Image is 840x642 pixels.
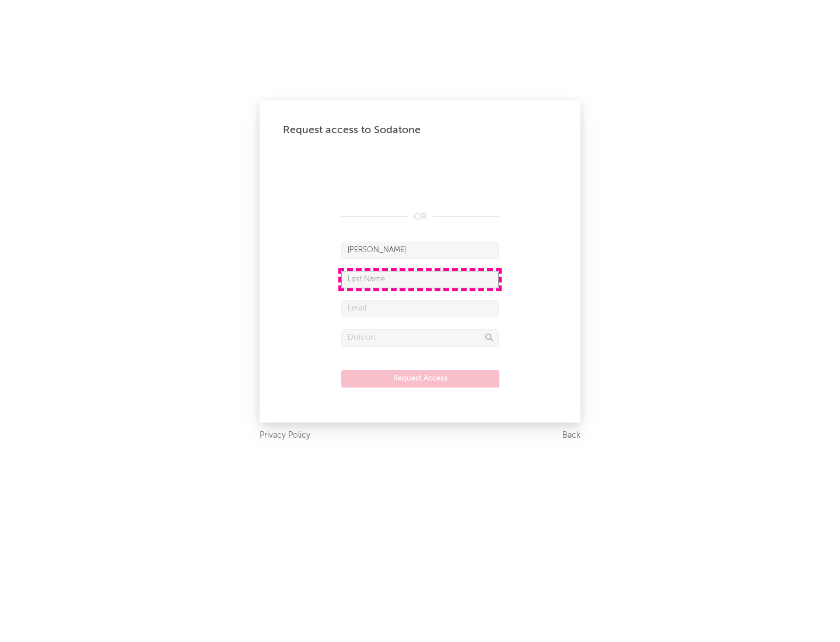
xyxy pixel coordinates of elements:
input: Division [341,329,499,347]
input: First Name [341,242,499,259]
a: Back [562,428,580,443]
div: Request access to Sodatone [283,123,557,137]
button: Request Access [341,370,499,388]
input: Last Name [341,271,499,288]
input: Email [341,300,499,317]
div: OR [341,210,499,224]
a: Privacy Policy [260,428,310,443]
